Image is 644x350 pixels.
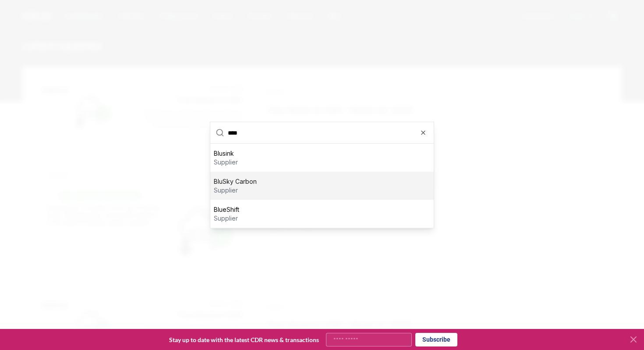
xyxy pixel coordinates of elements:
p: supplier [214,214,239,223]
p: Blusink [214,149,238,158]
p: BluSky Carbon [214,177,257,186]
p: supplier [214,158,238,167]
p: supplier [214,186,257,195]
p: BlueShift [214,205,239,214]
